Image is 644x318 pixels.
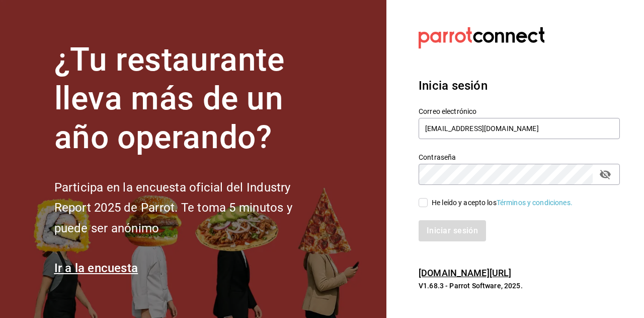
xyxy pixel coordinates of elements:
div: He leído y acepto los [432,198,573,208]
label: Correo electrónico [419,108,620,115]
label: Contraseña [419,154,620,161]
a: Términos y condiciones. [497,199,573,207]
h1: ¿Tu restaurante lleva más de un año operando? [54,41,326,157]
button: passwordField [597,166,614,183]
input: Ingresa tu correo electrónico [419,118,620,139]
h2: Participa en la encuesta oficial del Industry Report 2025 de Parrot. Te toma 5 minutos y puede se... [54,177,326,239]
p: V1.68.3 - Parrot Software, 2025. [419,281,620,291]
h3: Inicia sesión [419,77,620,95]
a: [DOMAIN_NAME][URL] [419,268,511,278]
a: Ir a la encuesta [54,261,138,275]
